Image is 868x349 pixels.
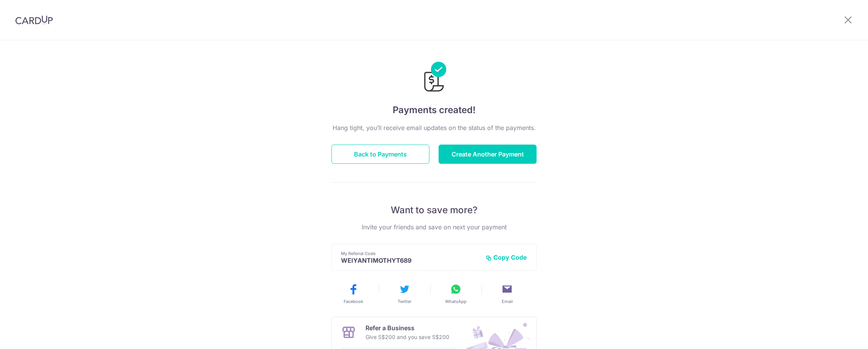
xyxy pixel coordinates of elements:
[15,15,53,25] img: CardUp
[502,298,513,305] span: Email
[819,326,860,345] iframe: Opens a widget where you can find more information
[365,323,449,333] p: Refer a Business
[365,333,449,342] p: Give S$200 and you save S$200
[382,283,427,305] button: Twitter
[331,145,429,164] button: Back to Payments
[331,204,537,216] p: Want to save more?
[331,123,537,132] p: Hang tight, you’ll receive email updates on the status of the payments.
[433,283,478,305] button: WhatsApp
[331,222,537,232] p: Invite your friends and save on next your payment
[331,283,376,305] button: Facebook
[485,283,530,305] button: Email
[486,254,527,261] button: Copy Code
[439,145,537,164] button: Create Another Payment
[445,298,467,305] span: WhatsApp
[341,257,480,264] p: WEIYANTIMOTHYT689
[341,250,480,257] p: My Referral Code
[398,298,411,305] span: Twitter
[331,103,537,117] h4: Payments created!
[422,62,446,94] img: Payments
[344,298,363,305] span: Facebook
